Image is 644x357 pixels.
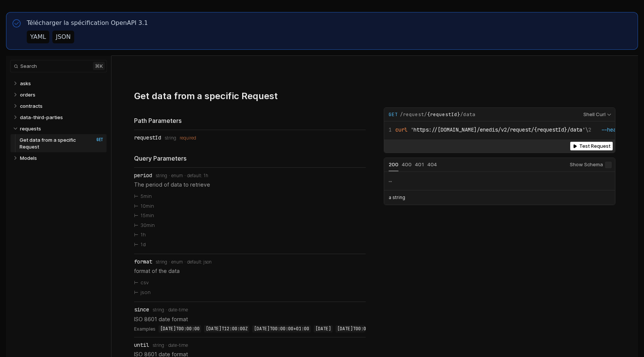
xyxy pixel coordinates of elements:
span: 'https://[DOMAIN_NAME]/enedis/v2/request/{requestId}/data' [411,126,585,133]
a: Models [20,152,104,164]
span: json [203,259,212,265]
div: JSON [56,32,70,41]
p: a string [389,194,405,201]
h3: Get data from a specific Request [134,90,278,101]
li: json [134,288,366,297]
li: 1h [134,230,366,240]
div: default: [187,259,203,265]
p: format of the data [134,267,366,275]
em: {requestId} [427,111,460,118]
p: ISO 8601 date format [134,315,366,323]
span: 400 [402,161,412,167]
button: Test Request [570,142,613,150]
span: string [165,135,176,141]
p: orders [20,91,35,98]
span: date-time [168,343,188,348]
div: until [134,342,149,348]
span: string [156,259,167,265]
span: 401 [415,161,424,167]
span: GET [89,137,103,142]
p: The period of data to retrieve [134,181,366,188]
span: GET [389,111,398,118]
span: enum [171,259,183,265]
div: since [134,306,149,313]
li: 15min [134,211,366,221]
code: [DATE]T00:00:00[[GEOGRAPHIC_DATA]/[GEOGRAPHIC_DATA]] [336,325,476,333]
div: period [134,172,152,178]
a: Get data from a specific Request GET [20,134,103,152]
div: Query Parameters [134,154,366,163]
a: data-third-parties [20,112,104,123]
a: asks [20,78,104,89]
span: --header [601,126,625,133]
code: [DATE]T12:00:00Z [204,325,249,333]
span: Examples [134,325,156,333]
p: contracts [20,103,43,109]
code: [DATE] [314,325,333,333]
label: Show Schema [570,158,612,172]
li: csv [134,278,366,288]
p: Get data from a specific Request [20,136,86,150]
a: orders [20,89,104,100]
span: string [153,343,164,348]
button: YAML [27,31,49,43]
div: YAML [30,32,46,41]
a: contracts [20,100,104,112]
div: default: [187,173,203,178]
span: date-time [168,307,188,313]
span: 1h [203,173,208,178]
div: Example Responses [384,158,615,205]
span: string [156,173,167,178]
li: 1d [134,240,366,250]
li: 10min [134,201,366,211]
span: 200 [389,161,398,167]
span: \ [389,126,588,133]
span: 404 [427,161,437,167]
p: data-third-parties [20,114,63,121]
div: requestId [134,135,161,141]
code: … [389,177,392,183]
span: string [153,307,164,313]
button: JSON [52,31,74,43]
li: 30min [134,221,366,230]
code: [DATE]T00:00:00 [159,325,201,333]
p: Models [20,155,37,161]
span: /request/ /data [400,111,475,118]
div: required [180,135,196,141]
span: curl [395,126,407,133]
span: enum [171,173,183,178]
span: Search [20,63,37,69]
p: asks [20,80,31,87]
kbd: ⌘ k [93,62,105,70]
p: Télécharger la spécification OpenAPI 3.1 [27,18,148,28]
p: requests [20,125,41,132]
span: Test Request [579,143,610,149]
div: Path Parameters [134,116,366,125]
code: [DATE]T00:00:00+01:00 [252,325,311,333]
a: requests [20,123,104,134]
li: 5min [134,192,366,201]
div: format [134,259,152,265]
